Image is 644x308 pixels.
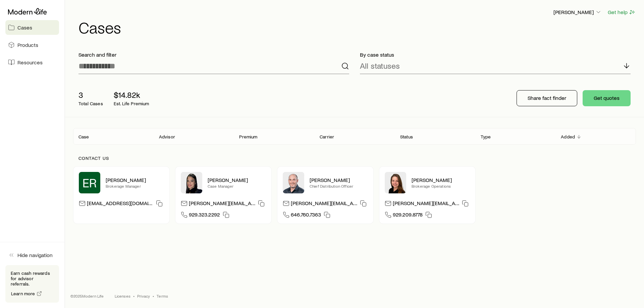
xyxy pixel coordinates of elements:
[11,291,35,296] span: Learn more
[87,200,153,209] p: [EMAIL_ADDRESS][DOMAIN_NAME]
[291,211,321,220] span: 646.760.7363
[73,128,636,145] div: Client cases
[393,200,459,209] p: [PERSON_NAME][EMAIL_ADDRESS][DOMAIN_NAME]
[208,183,266,189] p: Case Manager
[114,90,149,100] p: $14.82k
[159,134,175,139] p: Advisor
[5,265,59,303] div: Earn cash rewards for advisor referrals.Learn more
[106,183,164,189] p: Brokerage Manager
[553,9,602,15] p: [PERSON_NAME]
[17,42,38,48] span: Products
[115,293,130,299] a: Licenses
[360,61,400,70] p: All statuses
[310,177,368,183] p: [PERSON_NAME]
[78,101,103,106] p: Total Cases
[5,20,59,35] a: Cases
[310,183,368,189] p: Chief Distribution Officer
[517,90,577,106] button: Share fact finder
[320,134,334,139] p: Carrier
[561,134,575,139] p: Added
[78,51,349,58] p: Search and filter
[400,134,413,139] p: Status
[11,270,54,287] p: Earn cash rewards for advisor referrals.
[528,95,566,101] p: Share fact finder
[78,19,636,35] h1: Cases
[412,177,470,183] p: [PERSON_NAME]
[17,24,32,31] span: Cases
[360,51,631,58] p: By case status
[17,59,43,66] span: Resources
[83,176,97,189] span: ER
[208,177,266,183] p: [PERSON_NAME]
[17,252,53,258] span: Hide navigation
[133,293,135,299] span: •
[481,134,491,139] p: Type
[583,90,631,106] button: Get quotes
[412,183,470,189] p: Brokerage Operations
[181,172,202,193] img: Elana Hasten
[137,293,150,299] a: Privacy
[70,293,104,299] p: © 2025 Modern Life
[5,38,59,52] a: Products
[157,293,168,299] a: Terms
[239,134,257,139] p: Premium
[5,248,59,262] button: Hide navigation
[283,172,304,193] img: Dan Pierson
[189,211,220,220] span: 929.323.2292
[78,90,103,100] p: 3
[553,8,602,16] button: [PERSON_NAME]
[78,156,631,161] p: Contact us
[78,134,89,139] p: Case
[607,8,636,16] button: Get help
[153,293,154,299] span: •
[114,101,149,106] p: Est. Life Premium
[189,200,255,209] p: [PERSON_NAME][EMAIL_ADDRESS][DOMAIN_NAME]
[5,55,59,70] a: Resources
[385,172,406,193] img: Ellen Wall
[291,200,357,209] p: [PERSON_NAME][EMAIL_ADDRESS][DOMAIN_NAME]
[106,177,164,183] p: [PERSON_NAME]
[393,211,423,220] span: 929.209.8778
